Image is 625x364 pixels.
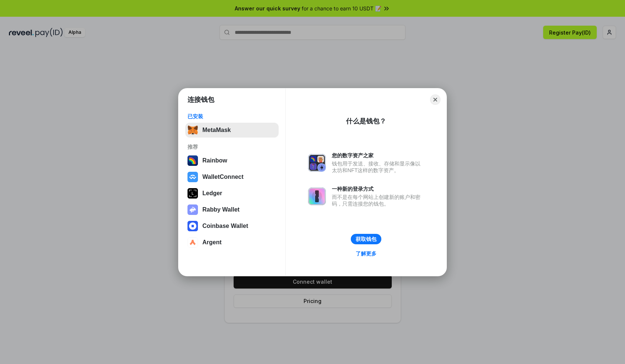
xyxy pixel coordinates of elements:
[187,188,198,199] img: svg+xml,%3Csvg%20xmlns%3D%22http%3A%2F%2Fwww.w3.org%2F2000%2Fsvg%22%20width%3D%2228%22%20height%3...
[356,236,376,242] div: 获取钱包
[187,125,198,135] img: svg+xml,%3Csvg%20fill%3D%22none%22%20height%3D%2233%22%20viewBox%3D%220%200%2035%2033%22%20width%...
[332,194,424,207] div: 而不是在每个网站上创建新的账户和密码，只需连接您的钱包。
[202,190,222,197] div: Ledger
[202,127,231,133] div: MetaMask
[202,157,227,164] div: Rainbow
[332,186,424,192] div: 一种新的登录方式
[430,94,440,105] button: Close
[185,219,279,233] button: Coinbase Wallet
[202,223,248,229] div: Coinbase Wallet
[185,186,279,201] button: Ledger
[308,154,326,172] img: svg+xml,%3Csvg%20xmlns%3D%22http%3A%2F%2Fwww.w3.org%2F2000%2Fsvg%22%20fill%3D%22none%22%20viewBox...
[185,235,279,250] button: Argent
[308,187,326,205] img: svg+xml,%3Csvg%20xmlns%3D%22http%3A%2F%2Fwww.w3.org%2F2000%2Fsvg%22%20fill%3D%22none%22%20viewBox...
[202,206,240,213] div: Rabby Wallet
[332,152,424,159] div: 您的数字资产之家
[187,155,198,166] img: svg+xml,%3Csvg%20width%3D%22120%22%20height%3D%22120%22%20viewBox%3D%220%200%20120%20120%22%20fil...
[185,123,279,138] button: MetaMask
[202,174,244,180] div: WalletConnect
[187,113,276,120] div: 已安装
[202,239,222,246] div: Argent
[187,172,198,182] img: svg+xml,%3Csvg%20width%3D%2228%22%20height%3D%2228%22%20viewBox%3D%220%200%2028%2028%22%20fill%3D...
[356,250,376,257] div: 了解更多
[185,153,279,168] button: Rainbow
[332,160,424,174] div: 钱包用于发送、接收、存储和显示像以太坊和NFT这样的数字资产。
[351,249,381,258] a: 了解更多
[346,117,386,126] div: 什么是钱包？
[185,202,279,217] button: Rabby Wallet
[187,237,198,248] img: svg+xml,%3Csvg%20width%3D%2228%22%20height%3D%2228%22%20viewBox%3D%220%200%2028%2028%22%20fill%3D...
[351,234,381,244] button: 获取钱包
[187,204,198,215] img: svg+xml,%3Csvg%20xmlns%3D%22http%3A%2F%2Fwww.w3.org%2F2000%2Fsvg%22%20fill%3D%22none%22%20viewBox...
[185,170,279,184] button: WalletConnect
[187,95,214,104] h1: 连接钱包
[187,144,276,150] div: 推荐
[187,221,198,231] img: svg+xml,%3Csvg%20width%3D%2228%22%20height%3D%2228%22%20viewBox%3D%220%200%2028%2028%22%20fill%3D...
